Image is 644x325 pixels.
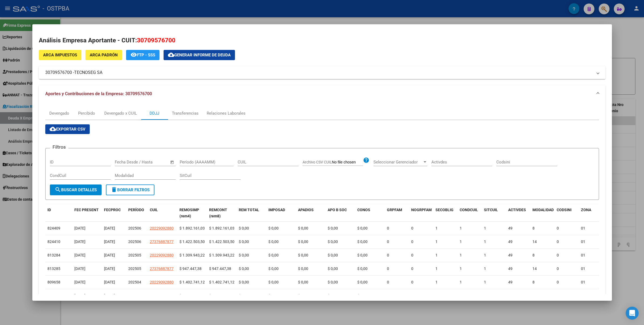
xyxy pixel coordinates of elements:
[104,280,115,284] span: [DATE]
[484,293,486,298] span: 1
[435,293,438,298] span: 1
[532,253,535,257] span: 8
[268,240,279,244] span: $ 0,00
[532,280,535,284] span: 8
[104,110,137,116] div: Devengado x CUIL
[49,110,69,116] div: Devengado
[239,240,249,244] span: $ 0,00
[150,293,174,298] span: 27376887877
[55,186,61,193] mat-icon: search
[298,226,308,230] span: $ 0,00
[532,226,535,230] span: 8
[298,293,308,298] span: $ 0,00
[411,240,413,244] span: 0
[484,226,486,230] span: 1
[357,208,370,212] span: CONOS
[50,127,85,132] span: Exportar CSV
[74,253,85,257] span: [DATE]
[409,204,433,222] datatable-header-cell: NOGRPFAM
[530,204,555,222] datatable-header-cell: MODALIDAD
[508,240,513,244] span: 49
[435,280,438,284] span: 1
[150,226,174,230] span: 20229092880
[45,91,152,96] span: Aportes y Contribuciones de la Empresa: 30709576700
[179,240,205,244] span: $ 1.422.503,50
[239,293,249,298] span: $ 0,00
[150,110,159,116] div: DDJJ
[328,280,338,284] span: $ 0,00
[532,208,554,212] span: MODALIDAD
[137,53,155,58] span: FTP - SSS
[45,124,90,134] button: Exportar CSV
[557,208,572,212] span: CODSINI
[74,226,85,230] span: [DATE]
[268,226,279,230] span: $ 0,00
[104,240,115,244] span: [DATE]
[458,204,482,222] datatable-header-cell: CONDCUIL
[43,53,77,58] span: ARCA Impuestos
[111,187,150,192] span: Borrar Filtros
[128,253,141,257] span: 202505
[126,204,148,222] datatable-header-cell: PERÍODO
[484,240,486,244] span: 1
[209,293,231,298] span: $ 992.312,40
[137,37,175,44] span: 30709576700
[532,293,537,298] span: 14
[581,240,585,244] span: 01
[50,126,56,132] mat-icon: cloud_download
[104,208,121,212] span: FECPROC
[363,157,369,163] mat-icon: help
[328,253,338,257] span: $ 0,00
[328,240,338,244] span: $ 0,00
[239,208,259,212] span: REM TOTAL
[179,280,205,284] span: $ 1.402.741,12
[460,280,462,284] span: 1
[385,204,409,222] datatable-header-cell: GRPFAM
[482,204,506,222] datatable-header-cell: SITCUIL
[207,110,245,116] div: Relaciones Laborales
[298,253,308,257] span: $ 0,00
[39,50,81,60] button: ARCA Impuestos
[179,253,205,257] span: $ 1.309.943,22
[460,253,462,257] span: 1
[266,204,296,222] datatable-header-cell: IMPOSAD
[150,240,174,244] span: 27376887877
[581,293,585,298] span: 01
[557,240,559,244] span: 0
[303,160,332,164] span: Archivo CSV CUIL
[148,204,177,222] datatable-header-cell: CUIL
[239,226,249,230] span: $ 0,00
[45,204,72,222] datatable-header-cell: ID
[104,226,115,230] span: [DATE]
[47,208,51,212] span: ID
[581,280,585,284] span: 01
[326,204,355,222] datatable-header-cell: APO B SOC
[557,280,559,284] span: 0
[298,208,314,212] span: APADIOS
[150,280,174,284] span: 20229092880
[387,208,402,212] span: GRPFAM
[47,293,60,298] span: 809659
[557,253,559,257] span: 0
[579,204,603,222] datatable-header-cell: ZONA
[45,69,593,76] mat-panel-title: 30709576700 -
[355,204,385,222] datatable-header-cell: CONOS
[268,253,279,257] span: $ 0,00
[104,266,115,271] span: [DATE]
[179,208,199,218] span: REMOSIMP (rem4)
[111,186,117,193] mat-icon: delete
[150,253,174,257] span: 20229092880
[484,280,486,284] span: 1
[411,253,413,257] span: 0
[508,266,513,271] span: 49
[433,204,458,222] datatable-header-cell: SECOBLIG
[508,280,513,284] span: 49
[209,266,231,271] span: $ 947.447,38
[74,293,85,298] span: [DATE]
[55,187,97,192] span: Buscar Detalles
[78,110,95,116] div: Percibido
[164,50,235,60] button: Generar informe de deuda
[373,160,423,165] span: Seleccionar Gerenciador
[460,266,462,271] span: 1
[179,266,202,271] span: $ 947.447,38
